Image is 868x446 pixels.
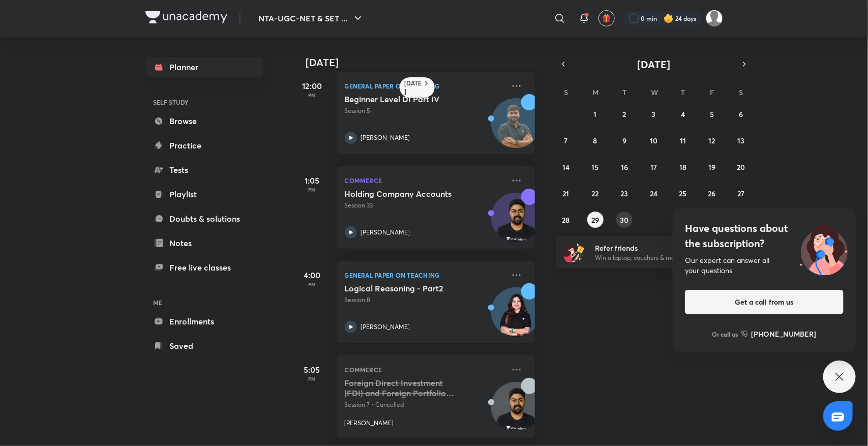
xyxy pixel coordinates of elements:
button: September 3, 2025 [645,106,662,122]
a: Notes [145,233,263,253]
button: September 16, 2025 [616,159,633,175]
button: September 30, 2025 [616,212,633,228]
div: Our expert can answer all your questions [685,255,844,276]
p: Win a laptop, vouchers & more [595,253,720,262]
h5: 1:05 [292,174,333,187]
abbr: September 1, 2025 [594,109,597,119]
button: September 23, 2025 [616,185,633,201]
h4: Have questions about the subscription? [685,221,844,251]
abbr: September 8, 2025 [593,136,597,145]
button: September 1, 2025 [587,106,604,122]
abbr: Saturday [739,87,743,97]
abbr: September 14, 2025 [562,162,570,172]
a: Free live classes [145,257,263,278]
a: Planner [145,57,263,77]
img: referral [564,242,585,262]
a: [PHONE_NUMBER] [741,329,817,339]
abbr: September 29, 2025 [591,215,599,225]
a: Practice [145,135,263,156]
button: September 18, 2025 [675,159,691,175]
abbr: September 28, 2025 [562,215,570,225]
abbr: September 5, 2025 [710,109,714,119]
abbr: September 4, 2025 [681,109,685,119]
p: Commerce [345,174,504,187]
img: Avatar [492,104,541,153]
p: Session 5 [345,106,504,115]
p: General Paper on Teaching [345,269,504,281]
button: September 26, 2025 [704,185,720,201]
abbr: September 17, 2025 [650,162,657,172]
button: September 11, 2025 [675,132,691,148]
button: September 9, 2025 [616,132,633,148]
button: September 4, 2025 [675,106,691,122]
img: avatar [602,14,611,23]
img: Company Logo [145,11,227,23]
button: September 2, 2025 [616,106,633,122]
button: September 28, 2025 [558,212,574,228]
a: Enrollments [145,311,263,332]
abbr: September 20, 2025 [737,162,745,172]
abbr: September 12, 2025 [709,136,715,145]
abbr: Wednesday [651,87,658,97]
p: [PERSON_NAME] [361,228,410,237]
h6: [DATE] [405,79,423,96]
abbr: September 18, 2025 [679,162,686,172]
p: Or call us [712,330,738,339]
abbr: September 21, 2025 [563,189,570,198]
p: PM [292,187,333,193]
abbr: Monday [593,87,599,97]
button: September 12, 2025 [704,132,720,148]
h5: Holding Company Accounts [345,189,471,199]
h6: SELF STUDY [145,94,263,111]
button: September 7, 2025 [558,132,574,148]
abbr: Thursday [681,87,685,97]
p: PM [292,376,333,382]
button: September 13, 2025 [733,132,750,148]
p: Commerce [345,364,504,376]
abbr: September 16, 2025 [621,162,628,172]
abbr: September 24, 2025 [650,189,657,198]
p: [PERSON_NAME] [361,322,410,332]
button: [DATE] [571,57,737,71]
button: September 20, 2025 [733,159,750,175]
button: September 5, 2025 [704,106,720,122]
abbr: Friday [710,87,714,97]
h5: 4:00 [292,269,333,281]
h6: Refer friends [595,243,720,253]
abbr: Tuesday [622,87,626,97]
p: Session 8 [345,295,504,305]
button: September 27, 2025 [733,185,750,201]
h5: Logical Reasoning - Part2 [345,283,471,293]
span: [DATE] [637,57,670,71]
p: PM [292,92,333,98]
h4: [DATE] [306,56,545,69]
button: September 22, 2025 [587,185,604,201]
a: Browse [145,111,263,131]
p: Session 7 • Cancelled [345,400,504,409]
button: September 15, 2025 [587,159,604,175]
p: Session 33 [345,201,504,210]
button: September 29, 2025 [587,212,604,228]
img: Avatar [492,293,541,342]
button: September 14, 2025 [558,159,574,175]
button: September 21, 2025 [558,185,574,201]
p: PM [292,281,333,287]
abbr: September 13, 2025 [738,136,745,145]
button: September 19, 2025 [704,159,720,175]
h5: Foreign Direct Investment (FDI) and Foreign Portfolio Investment (FPI) [345,378,471,398]
img: streak [664,13,674,23]
p: [PERSON_NAME] [345,419,394,428]
abbr: September 23, 2025 [621,189,628,198]
abbr: September 6, 2025 [739,109,743,119]
button: September 8, 2025 [587,132,604,148]
abbr: September 26, 2025 [708,189,716,198]
button: September 6, 2025 [733,106,750,122]
abbr: September 22, 2025 [592,189,599,198]
abbr: September 7, 2025 [564,136,568,145]
a: Saved [145,336,263,356]
abbr: September 3, 2025 [651,109,655,119]
p: General Paper on Teaching [345,80,504,92]
button: NTA-UGC-NET & SET ... [253,8,370,28]
button: September 24, 2025 [645,185,662,201]
abbr: September 9, 2025 [622,136,626,145]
